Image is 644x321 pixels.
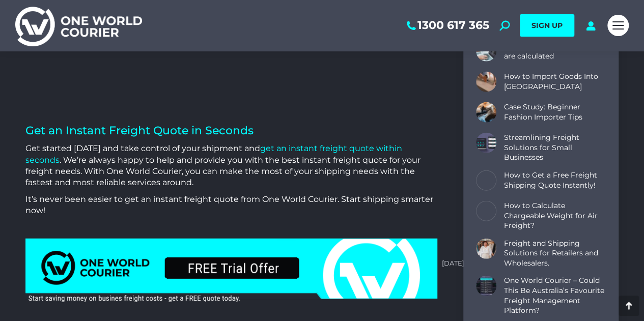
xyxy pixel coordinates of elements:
[504,133,606,163] a: Streamlining Freight Solutions for Small Businesses
[476,102,496,123] a: Post image
[504,102,606,122] a: Case Study: Beginner Fashion Importer Tips
[476,41,496,62] a: Post image
[476,276,496,296] a: Post image
[607,15,629,36] a: Mobile menu icon
[476,201,496,221] a: Post image
[25,238,438,304] img: One world courier banner free trial
[15,5,142,46] img: One World Courier
[476,133,496,153] a: Post image
[476,72,496,92] a: Post image
[504,201,606,231] a: How to Calculate Chargeable Weight for Air Freight?
[442,258,464,268] a: [DATE]
[520,14,574,37] a: SIGN UP
[25,143,438,189] p: Get started [DATE] and take control of your shipment and . We’re always happy to help and provide...
[25,124,438,138] h2: Get an Instant Freight Quote in Seconds
[476,170,496,191] a: Post image
[442,259,464,267] time: [DATE]
[25,194,438,217] p: It’s never been easier to get an instant freight quote from One World Courier. Start shipping sma...
[405,19,489,32] a: 1300 617 365
[504,170,606,190] a: How to Get a Free Freight Shipping Quote Instantly!
[504,72,606,92] a: How to Import Goods Into [GEOGRAPHIC_DATA]
[476,239,496,259] a: Post image
[25,143,402,164] a: get an instant freight quote within seconds
[504,276,606,315] a: One World Courier – Could This Be Australia’s Favourite Freight Management Platform?
[531,21,563,30] span: SIGN UP
[504,239,606,269] a: Freight and Shipping Solutions for Retailers and Wholesalers.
